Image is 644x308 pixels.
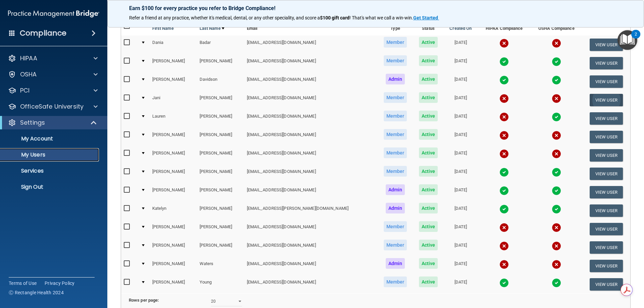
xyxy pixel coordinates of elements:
td: Katelyn [150,201,197,220]
td: [DATE] [443,183,478,201]
img: tick.e7d51cea.svg [499,57,509,66]
img: cross.ca9f0e7f.svg [499,94,509,103]
td: [DATE] [443,201,478,220]
span: Active [419,166,438,177]
td: [DATE] [443,220,478,238]
button: View User [590,278,623,291]
span: Member [384,221,407,232]
p: My Users [4,151,96,158]
td: [EMAIL_ADDRESS][DOMAIN_NAME] [244,91,377,109]
p: Services [4,168,96,174]
a: Settings [8,119,97,127]
td: [PERSON_NAME] [150,257,197,275]
td: [EMAIL_ADDRESS][PERSON_NAME][DOMAIN_NAME] [244,201,377,220]
button: View User [590,186,623,198]
span: Active [419,129,438,140]
span: Member [384,276,407,287]
td: [PERSON_NAME] [150,183,197,201]
button: View User [590,241,623,254]
p: Earn $100 for every practice you refer to Bridge Compliance! [129,5,622,11]
button: View User [590,223,623,235]
td: [PERSON_NAME] [197,109,244,128]
td: [PERSON_NAME] [197,146,244,165]
td: [PERSON_NAME] [150,275,197,293]
span: Member [384,111,407,121]
b: Rows per page: [129,298,159,303]
span: Active [419,221,438,232]
td: [PERSON_NAME] [197,165,244,183]
img: cross.ca9f0e7f.svg [552,131,561,140]
button: View User [590,57,623,69]
h4: Compliance [20,28,66,38]
button: View User [590,260,623,272]
strong: Get Started [413,15,438,20]
td: [EMAIL_ADDRESS][DOMAIN_NAME] [244,220,377,238]
td: Waters [197,257,244,275]
span: Active [419,203,438,213]
img: cross.ca9f0e7f.svg [552,241,561,251]
th: Type [377,19,413,36]
img: tick.e7d51cea.svg [552,204,561,214]
td: [EMAIL_ADDRESS][DOMAIN_NAME] [244,183,377,201]
td: [DATE] [443,128,478,146]
span: Active [419,240,438,250]
th: Status [413,19,443,36]
span: ! That's what we call a win-win. [350,15,413,20]
td: [PERSON_NAME] [197,128,244,146]
td: [EMAIL_ADDRESS][DOMAIN_NAME] [244,146,377,165]
a: OSHA [8,70,98,78]
span: Ⓒ Rectangle Health 2024 [9,289,64,296]
span: Member [384,129,407,140]
div: 2 [635,34,637,43]
td: [PERSON_NAME] [197,238,244,257]
button: View User [590,168,623,180]
img: cross.ca9f0e7f.svg [499,223,509,232]
span: Member [384,55,407,66]
button: View User [590,94,623,106]
img: cross.ca9f0e7f.svg [499,149,509,159]
p: HIPAA [20,54,37,62]
a: OfficeSafe University [8,103,98,111]
span: Admin [386,258,405,269]
td: Jani [150,91,197,109]
td: [PERSON_NAME] [197,183,244,201]
span: Active [419,147,438,158]
span: Active [419,74,438,84]
span: Admin [386,184,405,195]
button: Open Resource Center, 2 new notifications [618,30,637,50]
img: tick.e7d51cea.svg [499,168,509,177]
td: [DATE] [443,165,478,183]
span: Active [419,111,438,121]
button: View User [590,39,623,51]
th: HIPAA Compliance [478,19,531,36]
span: Active [419,92,438,103]
p: My Account [4,135,96,142]
td: [EMAIL_ADDRESS][DOMAIN_NAME] [244,109,377,128]
p: Sign Out [4,184,96,190]
td: [DATE] [443,109,478,128]
img: cross.ca9f0e7f.svg [499,131,509,140]
td: [PERSON_NAME] [150,165,197,183]
a: Privacy Policy [45,280,75,287]
strong: $100 gift card [320,15,350,20]
td: [EMAIL_ADDRESS][DOMAIN_NAME] [244,36,377,54]
span: Refer a friend at any practice, whether it's medical, dental, or any other speciality, and score a [129,15,320,20]
span: Admin [386,203,405,213]
td: [PERSON_NAME] [150,54,197,72]
td: [DATE] [443,36,478,54]
td: [DATE] [443,257,478,275]
th: OSHA Compliance [531,19,582,36]
td: [PERSON_NAME] [150,72,197,91]
a: Created On [449,24,472,33]
a: Last Name [200,24,224,33]
a: HIPAA [8,54,98,62]
img: tick.e7d51cea.svg [552,57,561,66]
span: Member [384,37,407,48]
img: cross.ca9f0e7f.svg [552,260,561,269]
img: tick.e7d51cea.svg [552,186,561,195]
td: [PERSON_NAME] [197,91,244,109]
td: [PERSON_NAME] [150,128,197,146]
button: View User [590,204,623,217]
img: tick.e7d51cea.svg [552,278,561,288]
img: cross.ca9f0e7f.svg [499,260,509,269]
